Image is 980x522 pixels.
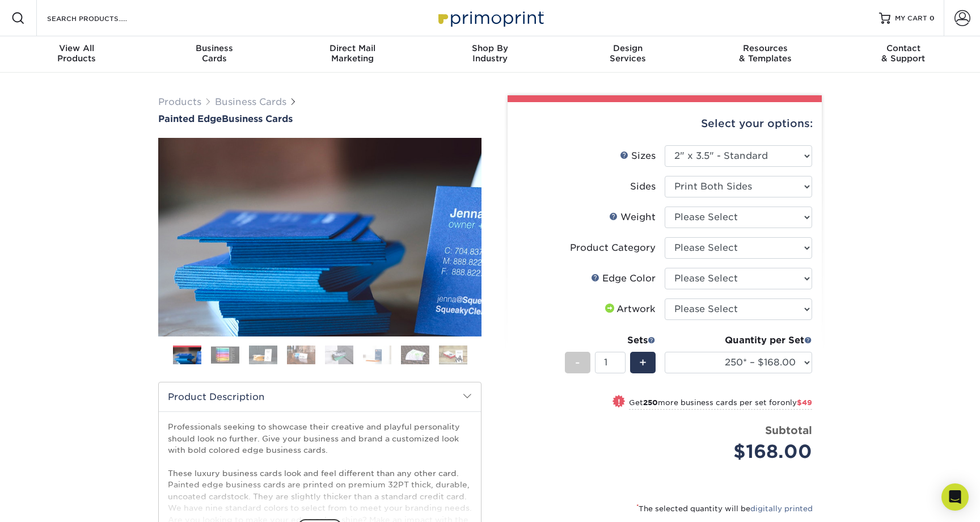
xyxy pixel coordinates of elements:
[930,14,935,22] span: 0
[421,43,559,53] span: Shop By
[146,43,284,53] span: Business
[618,396,620,408] span: !
[363,345,391,365] img: Business Cards 06
[834,36,972,73] a: Contact& Support
[146,43,284,64] div: Cards
[46,11,157,25] input: SEARCH PRODUCTS.....
[284,36,421,73] a: Direct MailMarketing
[401,345,429,365] img: Business Cards 07
[696,36,834,73] a: Resources& Templates
[750,504,813,513] a: digitally printed
[173,342,201,370] img: Business Cards 01
[439,345,467,365] img: Business Cards 08
[834,43,972,53] span: Contact
[249,345,277,365] img: Business Cards 03
[215,96,286,107] a: Business Cards
[158,96,201,107] a: Products
[630,180,656,193] div: Sides
[696,43,834,53] span: Resources
[780,398,812,407] span: only
[159,382,481,411] h2: Product Description
[421,43,559,64] div: Industry
[8,43,146,53] span: View All
[629,398,812,410] small: Get more business cards per set for
[570,241,656,255] div: Product Category
[517,102,813,145] div: Select your options:
[421,36,559,73] a: Shop ByIndustry
[609,211,656,224] div: Weight
[146,36,284,73] a: BusinessCards
[603,302,656,316] div: Artwork
[559,43,696,53] span: Design
[158,113,222,124] span: Painted Edge
[325,345,353,365] img: Business Cards 05
[158,75,481,399] img: Painted Edge 01
[559,43,696,64] div: Services
[765,424,812,436] strong: Subtotal
[696,43,834,64] div: & Templates
[158,113,481,124] h1: Business Cards
[620,149,656,163] div: Sizes
[941,483,969,511] div: Open Intercom Messenger
[895,14,927,23] span: MY CART
[3,487,96,518] iframe: Google Customer Reviews
[8,36,146,73] a: View AllProducts
[158,113,481,124] a: Painted EdgeBusiness Cards
[575,354,580,371] span: -
[433,6,547,30] img: Primoprint
[8,43,146,64] div: Products
[565,334,656,347] div: Sets
[639,354,647,371] span: +
[211,346,239,364] img: Business Cards 02
[284,43,421,64] div: Marketing
[797,398,812,407] span: $49
[591,272,656,285] div: Edge Color
[834,43,972,64] div: & Support
[284,43,421,53] span: Direct Mail
[636,504,813,513] small: The selected quantity will be
[559,36,696,73] a: DesignServices
[665,334,812,347] div: Quantity per Set
[643,398,658,407] strong: 250
[287,345,315,365] img: Business Cards 04
[673,438,812,465] div: $168.00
